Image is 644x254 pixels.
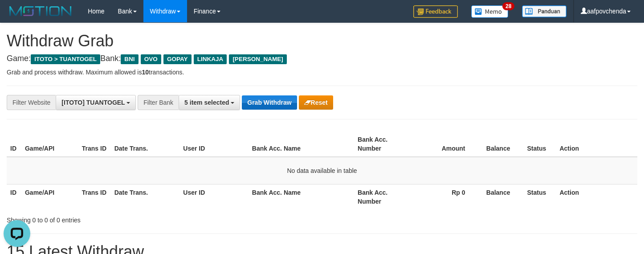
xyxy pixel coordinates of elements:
th: Amount [411,131,479,157]
p: Grab and process withdraw. Maximum allowed is transactions. [7,68,637,77]
img: Feedback.jpg [413,5,458,18]
th: Trans ID [78,131,111,157]
h4: Game: Bank: [7,54,637,63]
th: Bank Acc. Name [249,131,354,157]
th: Date Trans. [111,131,180,157]
span: BNI [121,54,138,64]
span: LINKAJA [194,54,227,64]
td: No data available in table [7,157,637,184]
th: Action [556,131,637,157]
span: GOPAY [163,54,192,64]
th: Game/API [21,184,78,209]
button: [ITOTO] TUANTOGEL [56,95,136,110]
th: ID [7,184,21,209]
img: Button%20Memo.svg [471,5,509,18]
strong: 10 [142,69,149,76]
button: Reset [299,95,333,110]
span: OVO [141,54,161,64]
th: Date Trans. [111,184,180,209]
th: ID [7,131,21,157]
th: Bank Acc. Name [249,184,354,209]
div: Showing 0 to 0 of 0 entries [7,212,262,225]
span: ITOTO > TUANTOGEL [31,54,100,64]
th: User ID [179,184,249,209]
span: [PERSON_NAME] [229,54,286,64]
img: MOTION_logo.png [7,4,74,18]
th: Trans ID [78,184,111,209]
span: 5 item selected [184,99,229,106]
th: Status [524,131,556,157]
th: Bank Acc. Number [354,131,411,157]
span: [ITOTO] TUANTOGEL [61,99,125,106]
div: Filter Website [7,95,56,110]
th: Status [524,184,556,209]
th: Bank Acc. Number [354,184,411,209]
th: User ID [179,131,249,157]
div: Filter Bank [138,95,179,110]
th: Game/API [21,131,78,157]
button: Open LiveChat chat widget [4,4,30,30]
th: Rp 0 [411,184,479,209]
th: Balance [479,131,524,157]
span: 28 [502,2,514,10]
button: 5 item selected [179,95,240,110]
button: Grab Withdraw [242,95,297,110]
th: Action [556,184,637,209]
img: panduan.png [522,5,567,17]
h1: Withdraw Grab [7,32,637,50]
th: Balance [479,184,524,209]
